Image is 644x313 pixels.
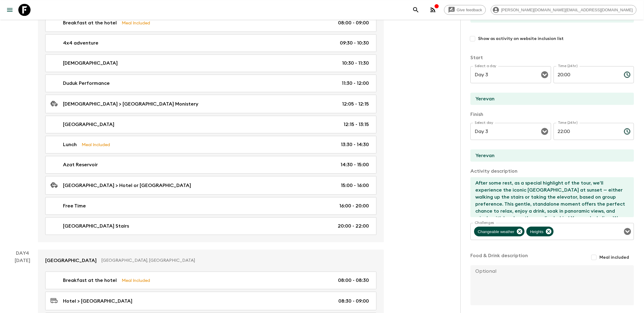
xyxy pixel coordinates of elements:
span: Changeable weather [474,228,518,235]
p: Breakfast at the hotel [63,277,117,284]
a: [GEOGRAPHIC_DATA] > Hotel or [GEOGRAPHIC_DATA]15:00 - 16:00 [45,176,377,195]
button: Open [541,127,549,136]
p: Meal Included [122,20,150,26]
p: Azat Reservoir [63,161,98,168]
p: Start [471,54,634,61]
p: Hotel > [GEOGRAPHIC_DATA] [63,297,132,305]
p: 10:30 - 11:30 [342,59,369,67]
a: LunchMeal Included13:30 - 14:30 [45,136,377,153]
p: Food & Drink description [471,252,528,263]
a: Give feedback [444,5,486,15]
button: search adventures [410,4,422,16]
button: Choose time, selected time is 10:00 PM [621,125,634,138]
input: hh:mm [554,123,619,140]
p: 13:30 - 14:30 [341,141,369,148]
a: [GEOGRAPHIC_DATA][GEOGRAPHIC_DATA], [GEOGRAPHIC_DATA] [38,250,384,272]
input: Start Location [471,93,629,105]
p: Day 4 [7,250,38,257]
textarea: After some rest, as a special highlight of the tour, we’ll experience the iconic [GEOGRAPHIC_DATA... [471,177,629,217]
button: Open [541,70,549,79]
a: [DEMOGRAPHIC_DATA] > [GEOGRAPHIC_DATA] Monistery12:05 - 12:15 [45,95,377,113]
p: Finish [471,111,634,118]
label: Select a day [475,63,497,69]
p: [GEOGRAPHIC_DATA] [63,121,114,128]
span: Heights [527,228,547,235]
p: 4x4 adventure [63,39,98,47]
p: 16:00 - 20:00 [339,202,369,210]
p: [DEMOGRAPHIC_DATA] [63,59,118,67]
span: Give feedback [454,8,486,12]
div: Heights [527,227,554,236]
p: 14:30 - 15:00 [340,161,369,168]
p: [GEOGRAPHIC_DATA] Stairs [63,222,129,230]
span: Show as activity on website inclusion list [478,36,564,42]
button: Open [624,227,632,236]
a: [GEOGRAPHIC_DATA]12:15 - 13:15 [45,116,377,133]
p: [GEOGRAPHIC_DATA] > Hotel or [GEOGRAPHIC_DATA] [63,182,191,189]
a: Azat Reservoir14:30 - 15:00 [45,156,377,174]
input: End Location (leave blank if same as Start) [471,149,629,162]
a: Breakfast at the hotelMeal Included08:00 - 09:00 [45,14,377,32]
div: Changeable weather [474,227,525,236]
p: [GEOGRAPHIC_DATA] [45,257,97,264]
a: [DEMOGRAPHIC_DATA]10:30 - 11:30 [45,54,377,72]
label: Time (24hr) [558,120,578,125]
p: Lunch [63,141,77,148]
p: 15:00 - 16:00 [341,182,369,189]
label: Select day [475,120,494,125]
p: 12:15 - 13:15 [344,121,369,128]
p: Duduk Performance [63,80,110,87]
p: Activity description [471,167,634,175]
span: Meal included [600,254,629,261]
a: Free Time16:00 - 20:00 [45,197,377,215]
p: [GEOGRAPHIC_DATA], [GEOGRAPHIC_DATA] [101,257,372,264]
button: Choose time, selected time is 8:00 PM [621,69,634,81]
a: [GEOGRAPHIC_DATA] Stairs20:00 - 22:00 [45,217,377,235]
p: 08:30 - 09:00 [338,297,369,305]
p: [DEMOGRAPHIC_DATA] > [GEOGRAPHIC_DATA] Monistery [63,100,198,108]
p: Meal Included [82,141,110,148]
span: [PERSON_NAME][DOMAIN_NAME][EMAIL_ADDRESS][DOMAIN_NAME] [498,8,636,12]
a: 4x4 adventure09:30 - 10:30 [45,34,377,52]
label: Time (24hr) [558,63,578,69]
p: 09:30 - 10:30 [340,39,369,47]
a: Hotel > [GEOGRAPHIC_DATA]08:30 - 09:00 [45,292,377,310]
p: Free Time [63,202,86,210]
a: Breakfast at the hotelMeal Included08:00 - 08:30 [45,272,377,289]
p: Breakfast at the hotel [63,19,117,27]
a: Duduk Performance11:30 - 12:00 [45,74,377,92]
p: 20:00 - 22:00 [338,222,369,230]
p: Meal Included [122,277,150,284]
button: menu [4,4,16,16]
p: 11:30 - 12:00 [342,80,369,87]
p: 12:05 - 12:15 [342,100,369,108]
p: 08:00 - 08:30 [338,277,369,284]
p: 08:00 - 09:00 [338,19,369,27]
label: Challenges [475,220,495,225]
input: hh:mm [554,66,619,83]
div: [PERSON_NAME][DOMAIN_NAME][EMAIL_ADDRESS][DOMAIN_NAME] [491,5,637,15]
